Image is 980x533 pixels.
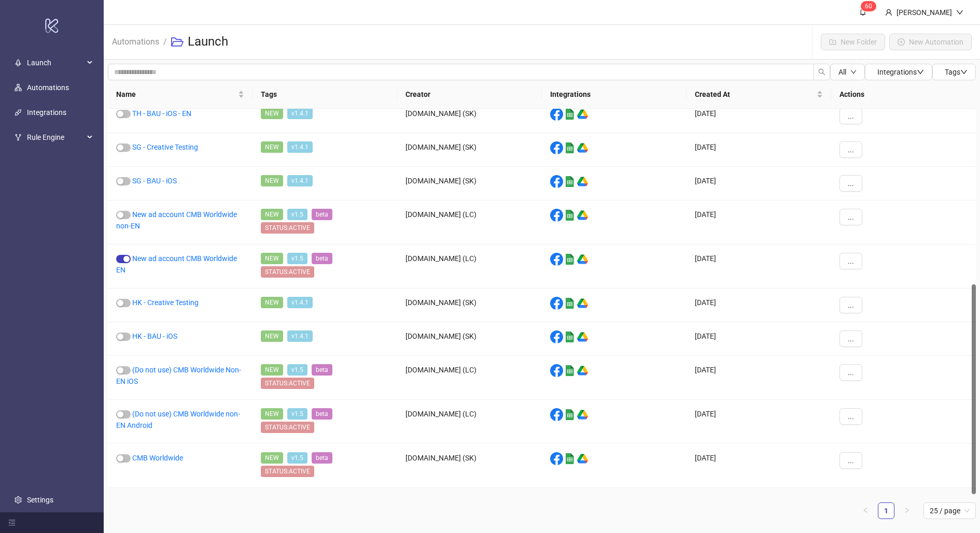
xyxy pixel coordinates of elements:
[848,146,854,154] span: ...
[261,408,283,420] span: NEW
[831,80,976,109] th: Actions
[188,34,228,50] h3: Launch
[687,356,831,400] div: [DATE]
[839,452,862,469] button: ...
[839,364,862,381] button: ...
[839,209,862,225] button: ...
[261,378,314,389] span: STATUS:ACTIVE
[687,488,831,522] div: [DATE]
[862,507,869,513] span: left
[397,444,542,488] div: [DOMAIN_NAME] (SK)
[930,503,970,518] span: 25 / page
[932,64,976,80] button: Tagsdown
[848,412,854,421] span: ...
[848,368,854,377] span: ...
[839,330,862,347] button: ...
[110,35,161,47] a: Automations
[287,141,313,153] span: v1.4.1
[857,502,874,519] button: left
[899,502,915,519] button: right
[869,3,872,10] span: 0
[687,80,831,109] th: Created At
[312,452,332,464] span: beta
[132,143,198,151] a: SG - Creative Testing
[839,141,862,158] button: ...
[917,68,924,76] span: down
[397,488,542,522] div: [DOMAIN_NAME] (SK)
[687,244,831,289] div: [DATE]
[857,502,874,519] li: Previous Page
[15,59,22,66] span: rocket
[261,452,283,464] span: NEW
[687,444,831,488] div: [DATE]
[312,209,332,220] span: beta
[865,3,869,10] span: 6
[27,127,84,148] span: Rule Engine
[821,34,885,50] button: New Folder
[850,69,857,75] span: down
[899,502,915,519] li: Next Page
[695,89,815,100] span: Created At
[287,408,307,420] span: v1.5
[830,64,865,80] button: Alldown
[27,496,53,504] a: Settings
[132,109,191,118] a: TH - BAU - iOS - EN
[116,210,237,230] a: New ad account CMB Worldwide non-EN
[839,297,862,313] button: ...
[923,502,976,519] div: Page Size
[397,356,542,400] div: [DOMAIN_NAME] (LC)
[892,7,956,18] div: [PERSON_NAME]
[839,108,862,124] button: ...
[885,9,892,16] span: user
[287,364,307,376] span: v1.5
[687,400,831,444] div: [DATE]
[132,332,177,340] a: HK - BAU - iOS
[889,34,972,50] button: New Automation
[261,222,314,234] span: STATUS:ACTIVE
[287,330,313,342] span: v1.4.1
[116,254,237,274] a: New ad account CMB Worldwide EN
[312,364,332,376] span: beta
[687,99,831,133] div: [DATE]
[261,175,283,186] span: NEW
[848,112,854,120] span: ...
[261,330,283,342] span: NEW
[261,422,314,433] span: STATUS:ACTIVE
[171,36,184,48] span: folder-open
[261,364,283,376] span: NEW
[397,167,542,200] div: [DOMAIN_NAME] (SK)
[27,83,69,92] a: Automations
[839,408,862,425] button: ...
[261,266,314,278] span: STATUS:ACTIVE
[838,68,846,76] span: All
[865,64,932,80] button: Integrationsdown
[27,52,84,73] span: Launch
[287,253,307,264] span: v1.5
[848,335,854,343] span: ...
[116,89,236,100] span: Name
[945,68,968,76] span: Tags
[15,134,22,141] span: fork
[261,141,283,153] span: NEW
[287,209,307,220] span: v1.5
[312,253,332,264] span: beta
[287,175,313,186] span: v1.4.1
[253,80,397,109] th: Tags
[397,200,542,244] div: [DOMAIN_NAME] (LC)
[287,452,307,464] span: v1.5
[848,456,854,465] span: ...
[261,108,283,119] span: NEW
[163,25,167,59] li: /
[542,80,687,109] th: Integrations
[116,410,240,429] a: (Do not use) CMB Worldwide non-EN Android
[818,68,825,76] span: search
[27,108,66,117] a: Integrations
[8,519,16,526] span: menu-fold
[687,133,831,167] div: [DATE]
[878,503,894,518] a: 1
[132,454,183,462] a: CMB Worldwide
[116,366,241,385] a: (Do not use) CMB Worldwide Non-EN iOS
[960,68,968,76] span: down
[397,99,542,133] div: [DOMAIN_NAME] (SK)
[397,133,542,167] div: [DOMAIN_NAME] (SK)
